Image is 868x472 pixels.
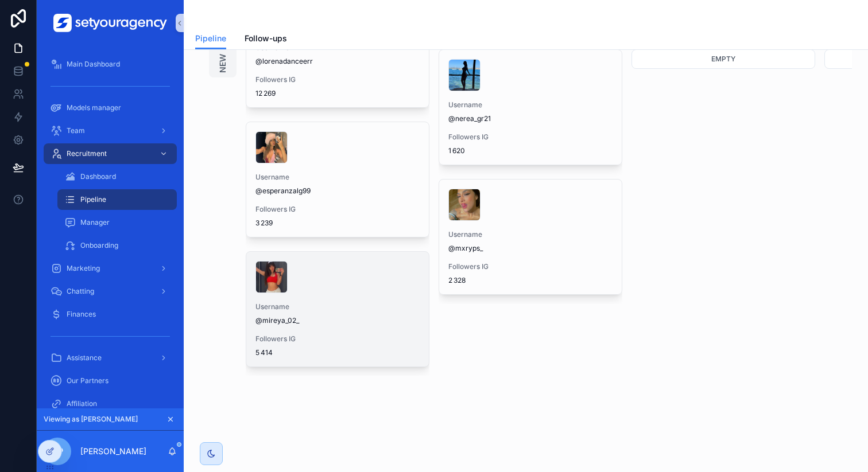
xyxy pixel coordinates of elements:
[57,212,177,233] a: Manager
[448,262,613,271] span: Followers IG
[67,149,107,158] span: Recruitment
[255,334,420,344] span: Followers IG
[44,393,177,414] a: Affiliation
[255,57,420,66] span: @lorenadanceerr
[255,348,420,357] span: 5 414
[246,251,429,367] a: Username@mireya_02_Followers IG5 414
[57,189,177,210] a: Pipeline
[67,60,120,69] span: Main Dashboard
[57,235,177,256] a: Onboarding
[448,244,613,253] span: @mxryps_
[255,316,420,325] span: @mireya_02_
[44,281,177,302] a: Chatting
[448,276,613,285] span: 2 328
[255,302,420,311] span: Username
[80,218,110,227] span: Manager
[67,353,102,362] span: Assistance
[44,54,177,75] a: Main Dashboard
[44,304,177,325] a: Finances
[711,54,735,63] span: Empty
[195,33,226,44] span: Pipeline
[44,97,177,118] a: Models manager
[246,122,429,237] a: Username@esperanzalg99Followers IG3 239
[448,132,613,142] span: Followers IG
[37,46,184,408] div: scrollable content
[217,54,228,73] span: New
[245,28,287,51] a: Follow-ups
[44,415,138,424] span: Viewing as [PERSON_NAME]
[80,446,146,457] p: [PERSON_NAME]
[255,173,420,182] span: Username
[255,75,420,84] span: Followers IG
[255,219,420,228] span: 3 239
[80,172,116,181] span: Dashboard
[44,348,177,368] a: Assistance
[195,28,226,50] a: Pipeline
[255,205,420,214] span: Followers IG
[67,399,97,408] span: Affiliation
[44,120,177,141] a: Team
[255,186,420,196] span: @esperanzalg99
[245,33,287,44] span: Follow-ups
[439,179,622,295] a: Username@mxryps_Followers IG2 328
[67,126,85,135] span: Team
[439,49,622,165] a: Username@nerea_gr21Followers IG1 620
[67,264,100,273] span: Marketing
[255,89,420,98] span: 12 269
[448,114,613,123] span: @nerea_gr21
[44,143,177,164] a: Recruitment
[448,146,613,155] span: 1 620
[44,370,177,391] a: Our Partners
[448,230,613,239] span: Username
[80,241,118,250] span: Onboarding
[67,287,94,296] span: Chatting
[67,310,96,319] span: Finances
[67,103,121,112] span: Models manager
[448,100,613,110] span: Username
[80,195,106,204] span: Pipeline
[67,376,108,385] span: Our Partners
[53,14,167,32] img: App logo
[57,166,177,187] a: Dashboard
[44,258,177,279] a: Marketing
